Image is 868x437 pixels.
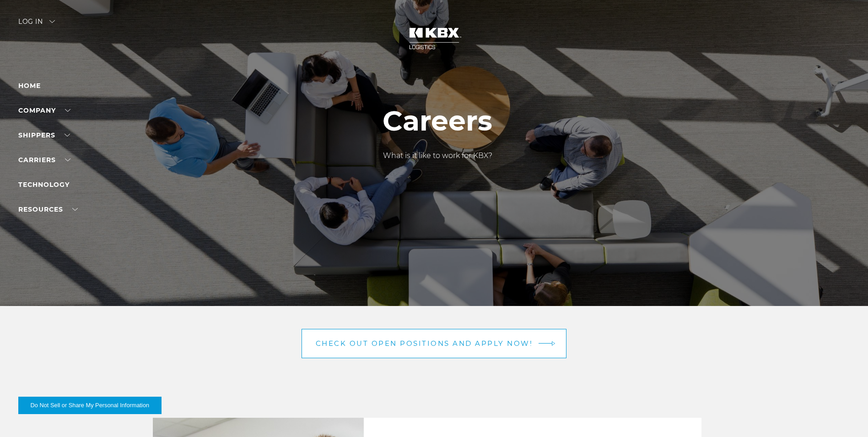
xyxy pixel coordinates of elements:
a: Home [18,82,41,90]
h1: Careers [383,105,492,137]
p: What is it like to work for KBX? [383,150,492,161]
button: Do Not Sell or Share My Personal Information [18,397,162,414]
iframe: Chat Widget [822,393,868,437]
img: arrow [49,20,55,23]
img: kbx logo [400,18,469,59]
a: Technology [18,180,70,189]
a: Company [18,106,70,115]
div: Log in [18,18,55,32]
a: RESOURCES [18,205,78,213]
a: Check out open positions and apply now! arrow arrow [302,329,567,358]
a: Carriers [18,156,70,164]
span: Check out open positions and apply now! [316,340,533,347]
a: SHIPPERS [18,131,70,139]
img: arrow [552,341,555,346]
